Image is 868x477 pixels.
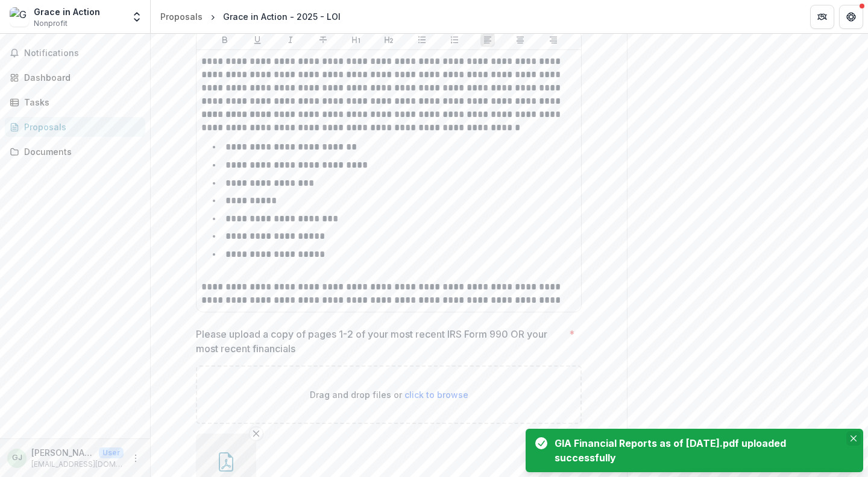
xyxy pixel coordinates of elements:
[10,7,29,27] img: Grace in Action
[415,33,429,47] button: Bullet List
[156,8,207,25] a: Proposals
[156,8,345,25] nav: breadcrumb
[404,390,468,400] span: click to browse
[249,426,263,441] button: Remove File
[128,5,145,29] button: Open entity switcher
[555,436,839,465] div: GIA Financial Reports as of [DATE].pdf uploaded successfully
[31,446,94,459] p: [PERSON_NAME]
[5,117,145,137] a: Proposals
[24,121,136,133] div: Proposals
[382,33,396,47] button: Heading 2
[546,33,561,47] button: Align Right
[349,33,363,47] button: Heading 1
[34,5,100,18] div: Grace in Action
[24,48,140,58] span: Notifications
[34,18,68,29] span: Nonprofit
[24,145,136,158] div: Documents
[99,447,124,458] p: User
[447,33,462,47] button: Ordered List
[310,388,468,401] p: Drag and drop files or
[846,431,861,446] button: Close
[5,142,145,162] a: Documents
[24,96,136,109] div: Tasks
[316,33,330,47] button: Strike
[31,459,124,470] p: [EMAIL_ADDRESS][DOMAIN_NAME]
[513,33,527,47] button: Align Center
[218,33,232,47] button: Bold
[839,5,863,29] button: Get Help
[250,33,265,47] button: Underline
[480,33,495,47] button: Align Left
[5,43,145,63] button: Notifications
[283,33,298,47] button: Italicize
[196,327,564,356] p: Please upload a copy of pages 1-2 of your most recent IRS Form 990 OR your most recent financials
[5,92,145,112] a: Tasks
[810,5,834,29] button: Partners
[128,451,143,466] button: More
[223,10,341,23] div: Grace in Action - 2025 - LOI
[5,68,145,87] a: Dashboard
[521,424,868,477] div: Notifications-bottom-right
[24,71,136,84] div: Dashboard
[160,10,203,23] div: Proposals
[12,454,22,462] div: Gary Jeffers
